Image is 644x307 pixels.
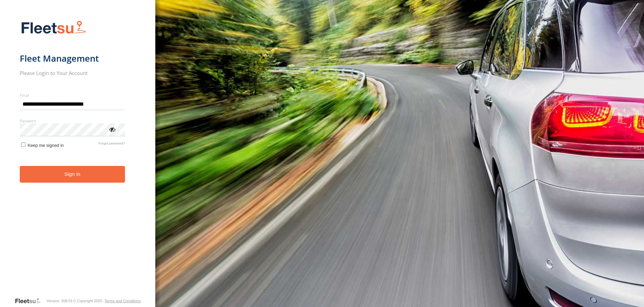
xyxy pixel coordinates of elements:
[105,299,141,303] a: Terms and Conditions
[20,16,136,297] form: main
[109,126,115,133] div: ViewPassword
[47,299,73,303] div: Version: 308.01
[20,70,125,76] h2: Please Login to Your Account
[20,93,125,98] label: Email
[15,297,46,304] a: Visit our Website
[20,19,88,36] img: Fleetsu
[98,141,125,148] a: Forgot password?
[20,166,125,183] button: Sign in
[73,299,141,303] div: © Copyright 2025 -
[28,143,64,148] span: Keep me signed in
[20,118,125,123] label: Password
[21,142,26,147] input: Keep me signed in
[20,53,125,64] h1: Fleet Management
